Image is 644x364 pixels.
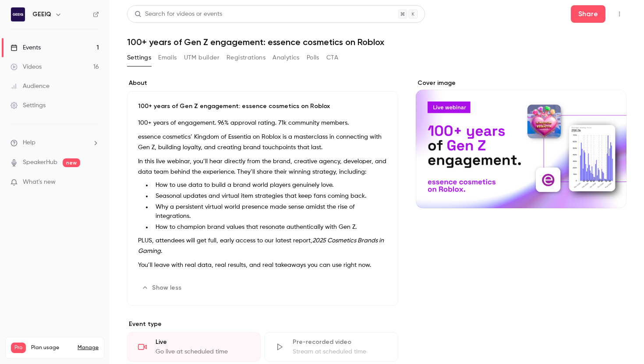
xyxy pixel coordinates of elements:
[184,51,219,65] button: UTM builder
[138,281,187,295] button: Show less
[11,63,42,71] div: Videos
[11,343,26,353] span: Pro
[307,51,319,65] button: Polls
[326,51,338,65] button: CTA
[127,332,261,362] div: LiveGo live at scheduled time
[63,158,80,167] span: new
[138,118,387,128] p: 100+ years of engagement. 96% approval rating. 71k community members.
[138,132,387,153] p: essence cosmetics’ Kingdom of Essentia on Roblox is a masterclass in connecting with Gen Z, build...
[416,79,626,87] label: Cover image
[11,138,99,147] li: help-dropdown-opener
[152,223,387,232] li: How to champion brand values that resonate authentically with Gen Z.
[158,51,177,65] button: Emails
[32,10,51,19] h6: GEEIQ
[23,178,56,187] span: What's new
[134,10,222,19] div: Search for videos or events
[127,37,626,47] h1: 100+ years of Gen Z engagement: essence cosmetics on Roblox
[152,192,387,201] li: Seasonal updates and virtual item strategies that keep fans coming back.
[138,156,387,177] p: In this live webinar, you’ll hear directly from the brand, creative agency, developer, and data t...
[293,347,387,356] div: Stream at scheduled time
[416,79,626,208] section: Cover image
[293,338,387,346] div: Pre-recorded video
[152,181,387,190] li: How to use data to build a brand world players genuinely love.
[23,138,35,147] span: Help
[78,344,99,351] a: Manage
[156,338,250,346] div: Live
[138,102,387,111] p: 100+ years of Gen Z engagement: essence cosmetics on Roblox
[11,82,50,91] div: Audience
[11,101,46,110] div: Settings
[138,260,387,270] p: You’ll leave with real data, real results, and real takeaways you can use right now.
[571,5,605,23] button: Share
[31,344,72,351] span: Plan usage
[11,43,41,52] div: Events
[127,320,398,329] p: Event type
[138,235,387,256] p: PLUS, attendees will get full, early access to our latest report, .
[152,203,387,221] li: Why a persistent virtual world presence made sense amidst the rise of integrations.
[156,347,250,356] div: Go live at scheduled time
[23,158,57,167] a: SpeakerHub
[226,51,265,65] button: Registrations
[264,332,398,362] div: Pre-recorded videoStream at scheduled time
[127,79,398,87] label: About
[11,7,25,21] img: GEEIQ
[272,51,300,65] button: Analytics
[127,51,151,65] button: Settings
